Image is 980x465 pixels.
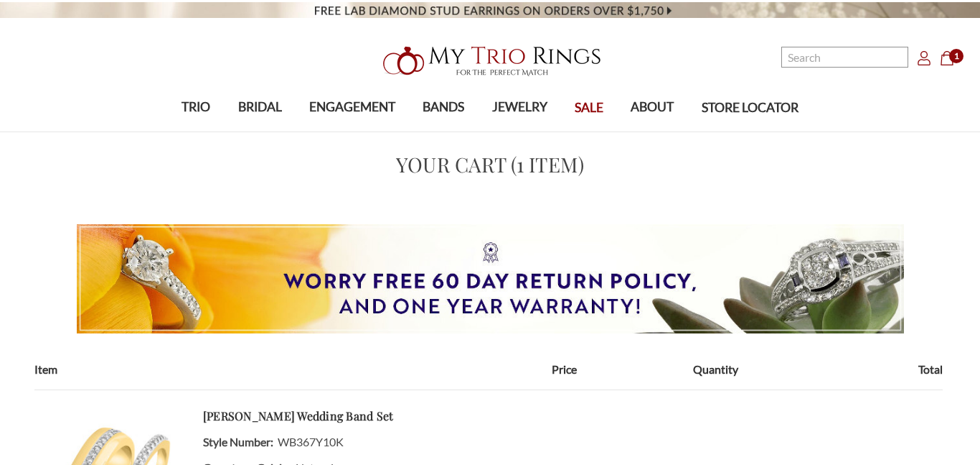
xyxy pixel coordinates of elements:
[203,429,273,455] dt: Style Number:
[203,408,394,425] a: [PERSON_NAME] Wedding Band Set
[575,98,603,117] span: SALE
[489,361,640,390] th: Price
[182,98,210,116] span: TRIO
[617,84,687,131] a: ABOUT
[309,98,395,116] span: ENGAGEMENT
[168,84,224,131] a: TRIO
[77,224,904,333] img: Worry Free 60 Day Return Policy
[224,84,295,131] a: BRIDAL
[492,98,547,116] span: JEWELRY
[296,84,409,131] a: ENGAGEMENT
[284,38,696,84] a: My Trio Rings
[561,85,617,132] a: SALE
[917,49,931,66] a: Account
[345,131,359,132] button: submenu toggle
[238,98,282,116] span: BRIDAL
[640,361,791,390] th: Quantity
[631,98,674,116] span: ABOUT
[203,429,471,455] dd: WB367Y10K
[702,98,798,117] span: STORE LOCATOR
[375,38,605,84] img: My Trio Rings
[423,98,464,116] span: BANDS
[409,84,478,131] a: BANDS
[189,131,203,132] button: submenu toggle
[479,84,561,131] a: JEWELRY
[940,49,963,66] a: Cart with 0 items
[253,131,267,132] button: submenu toggle
[512,131,527,132] button: submenu toggle
[917,51,931,65] svg: Account
[791,361,943,390] th: Total
[688,85,812,132] a: STORE LOCATOR
[34,361,489,390] th: Item
[645,131,659,132] button: submenu toggle
[940,51,954,65] svg: cart.cart_preview
[34,149,946,180] h1: Your Cart (1 item)
[949,49,963,63] span: 1
[781,47,908,68] input: Search
[436,131,451,132] button: submenu toggle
